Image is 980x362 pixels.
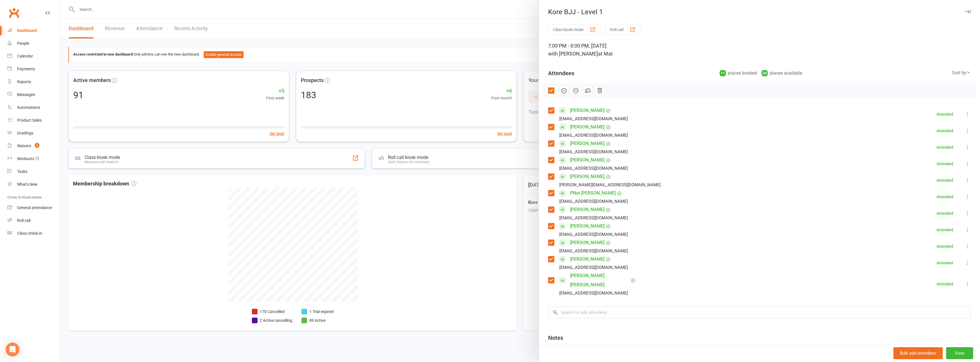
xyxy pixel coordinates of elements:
button: Roll call [605,24,640,35]
div: places available [761,69,802,77]
a: [PERSON_NAME] [570,172,605,181]
div: Dashboard [17,28,37,33]
div: [EMAIL_ADDRESS][DOMAIN_NAME] [559,198,628,205]
div: Attended [936,195,953,199]
a: [PERSON_NAME] [570,122,605,132]
a: Reports [7,75,60,88]
a: [PERSON_NAME] [570,205,605,214]
div: 39 [761,70,768,76]
div: places booked [720,69,757,77]
div: [EMAIL_ADDRESS][DOMAIN_NAME] [559,264,628,271]
span: at Mat [598,51,613,57]
div: Reports [17,79,31,84]
div: People [17,41,29,46]
a: [PERSON_NAME] [PERSON_NAME] [570,271,629,289]
a: People [7,37,60,50]
div: Automations [17,105,40,110]
div: [EMAIL_ADDRESS][DOMAIN_NAME] [559,247,628,255]
div: Attended [936,244,953,248]
div: Open Intercom Messenger [6,343,19,356]
button: Class kiosk mode [548,24,601,35]
a: Workouts [7,152,60,165]
div: [EMAIL_ADDRESS][DOMAIN_NAME] [559,132,628,139]
div: 7:00 PM - 8:00 PM, [DATE] [548,42,971,58]
a: Dashboard [7,24,60,37]
div: Gradings [17,131,33,135]
div: [EMAIL_ADDRESS][DOMAIN_NAME] [559,165,628,172]
div: Messages [17,92,35,97]
a: [PERSON_NAME] [570,255,605,264]
div: Attended [936,211,953,215]
div: Attended [936,162,953,166]
div: [EMAIL_ADDRESS][DOMAIN_NAME] [559,214,628,222]
a: [PERSON_NAME] [570,222,605,231]
a: Class kiosk mode [7,227,60,240]
a: Calendar [7,50,60,63]
button: View [946,347,973,359]
a: Gradings [7,127,60,140]
a: [PERSON_NAME] [570,156,605,165]
a: Tasks [7,165,60,178]
div: [EMAIL_ADDRESS][DOMAIN_NAME] [559,231,628,238]
div: Payments [17,67,35,71]
div: [EMAIL_ADDRESS][DOMAIN_NAME] [559,148,628,156]
div: Calendar [17,54,33,58]
a: What's New [7,178,60,191]
a: Product Sales [7,114,60,127]
div: Sort by [952,69,971,77]
a: Roll call [7,214,60,227]
div: Attended [936,178,953,182]
a: [PERSON_NAME] [570,106,605,115]
a: Payments [7,63,60,75]
button: Bulk add attendees [893,347,943,359]
div: [PERSON_NAME][EMAIL_ADDRESS][DOMAIN_NAME] [559,181,661,189]
div: 11 [720,70,726,76]
div: [EMAIL_ADDRESS][DOMAIN_NAME] [559,115,628,122]
div: Attended [936,261,953,265]
div: Attendees [548,69,574,77]
div: Attended [936,282,953,286]
div: Workouts [17,156,34,161]
a: Clubworx [7,6,21,20]
div: [EMAIL_ADDRESS][DOMAIN_NAME] [559,289,628,297]
a: [PERSON_NAME] [570,238,605,247]
div: Kore BJJ - Level 1 [539,8,980,16]
input: Search to add attendees [548,306,971,318]
div: Class check-in [17,231,42,236]
div: Waivers [17,144,31,148]
div: Tasks [17,169,27,174]
div: Attended [936,112,953,116]
a: General attendance kiosk mode [7,201,60,214]
a: Messages [7,88,60,101]
div: Roll call [17,218,30,223]
span: 5 [35,143,39,148]
div: Product Sales [17,118,42,122]
div: Attended [936,228,953,232]
a: [PERSON_NAME] [570,139,605,148]
div: What's New [17,182,38,187]
div: Attended [936,145,953,149]
div: General attendance [17,205,52,210]
span: with [PERSON_NAME] [548,51,598,57]
div: Attended [936,129,953,133]
a: Automations [7,101,60,114]
div: Add notes for this class / appointment below [548,343,971,350]
div: Notes [548,334,563,342]
a: Waivers 5 [7,140,60,152]
a: PNut [PERSON_NAME] [570,189,616,198]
